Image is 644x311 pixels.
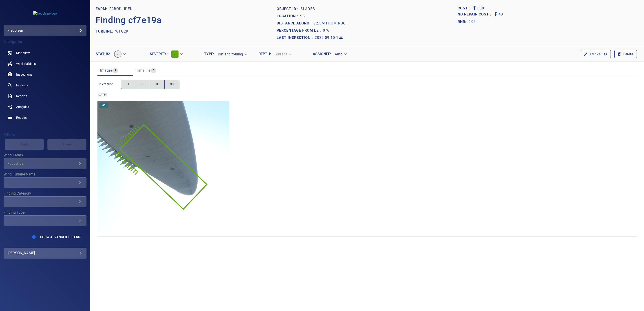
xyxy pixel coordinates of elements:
button: TE [150,80,165,89]
h1: No Repair Cost : [458,12,493,17]
div: Dirt and fouling [214,50,250,58]
button: LE [121,80,135,89]
div: Fabodliden [7,161,77,166]
button: PS [135,80,150,89]
span: Map View [16,51,30,55]
p: Percentage from LE : [277,28,323,33]
a: reports noActive [4,91,86,101]
span: Analytics [16,105,29,109]
span: SS [170,82,174,87]
span: Findings [16,83,28,88]
a: repairs noActive [4,112,86,123]
span: Timeline [136,68,151,72]
a: map noActive [4,48,86,58]
a: findings noActive [4,80,86,91]
h1: RNR: [458,19,468,24]
span: The base labour and equipment costs to repair the finding. Does not include the loss of productio... [458,5,472,11]
button: Edit Values [581,50,611,58]
span: Wind Turbines [16,61,36,66]
h1: Cost : [458,6,472,11]
div: [PERSON_NAME] [7,250,83,257]
span: Object Side [97,82,121,86]
div: fredolsen [7,27,83,34]
button: Show Advanced Filters [37,233,83,241]
p: FARM: [96,6,109,12]
p: 800 [477,5,484,11]
span: 5 [151,68,156,73]
span: Inspections [16,72,32,77]
span: PS [141,82,144,87]
label: Finding Category [4,192,86,195]
label: Assignee : [313,52,331,56]
div: - [110,49,129,59]
span: Repairs [16,115,27,120]
p: 2025-09-10-1 [315,35,338,40]
span: 1 [113,68,118,73]
p: Last Inspection : [277,35,315,40]
span: SS [100,104,108,107]
p: Fabodliden [109,6,133,12]
p: 0 % [323,28,329,33]
div: Finding Type [4,215,86,226]
label: Depth : [258,52,271,56]
label: Wind Turbine Name [4,173,86,176]
div: [DATE] [97,92,637,97]
a: analytics noActive [4,101,86,112]
p: Finding cf7e19a [96,13,162,27]
div: Auto [331,50,350,58]
img: Fabodliden/WTG29/2025-09-10-1/2025-09-10-1/image86wp95.jpg [97,101,230,233]
span: The ratio of the additional incurred cost of repair in 1 year and the cost of repairing today. Fi... [458,18,476,25]
label: Status : [96,52,110,56]
div: Finding Category [4,196,86,207]
label: Type : [204,52,214,56]
span: Reports [16,94,27,98]
span: TE [155,82,159,87]
a: 2025-09-10-1 [315,35,344,40]
button: Delete [614,50,637,58]
h4: Navigation [4,39,86,44]
p: 0.05 [468,19,476,24]
span: 1 [174,52,176,56]
p: Distance along : [277,21,314,26]
div: Wind Farms [4,158,86,169]
label: Wind Farms [4,153,86,157]
span: - [115,52,121,56]
div: Surface [271,50,294,58]
div: objectSide [121,80,179,89]
p: TURBINE: [96,29,115,34]
p: SS [300,13,305,19]
p: 72.3m from root [314,21,348,26]
p: Object ID : [277,6,300,12]
a: inspections noActive [4,69,86,80]
button: SS [164,80,179,89]
a: windturbines noActive [4,58,86,69]
div: fredolsen [4,25,86,36]
svg: Auto Cost [472,5,477,11]
label: Severity : [150,52,168,56]
p: 40 [498,11,503,18]
div: 1 [168,49,186,59]
span: LE [126,82,130,87]
img: fredolsen-logo [33,11,57,16]
span: Projected additional costs incurred by waiting 1 year to repair. This is a function of possible i... [458,11,493,18]
svg: Auto No Repair Cost [493,11,498,17]
h4: Filters [4,132,86,137]
span: Images [100,68,113,72]
span: Show Advanced Filters [40,235,80,239]
div: Wind Turbine Name [4,177,86,188]
p: bladeB [300,6,315,12]
label: Finding Type [4,211,86,214]
p: WTG29 [115,29,128,34]
p: Location : [277,13,300,19]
